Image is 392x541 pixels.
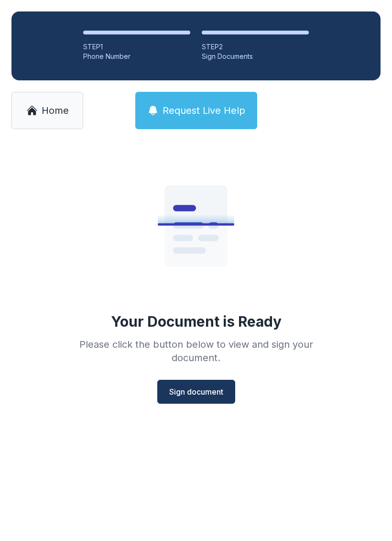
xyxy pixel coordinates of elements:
div: Please click the button below to view and sign your document. [58,338,334,364]
div: STEP 2 [202,42,309,52]
div: Sign Documents [202,52,309,61]
div: Phone Number [83,52,190,61]
div: STEP 1 [83,42,190,52]
span: Request Live Help [163,104,245,117]
span: Sign document [169,386,223,397]
div: Your Document is Ready [111,313,282,330]
span: Home [42,104,69,117]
